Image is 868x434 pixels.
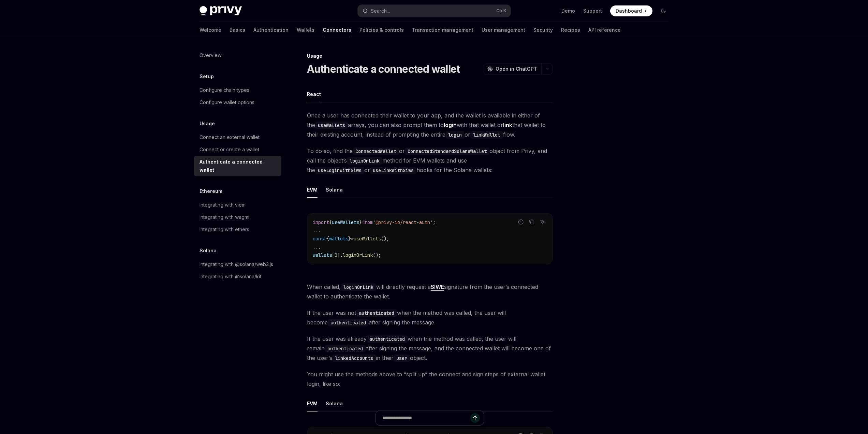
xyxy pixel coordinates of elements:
[326,236,329,242] span: {
[194,270,281,283] a: Integrating with @solana/kit
[516,218,525,226] button: Report incorrect code
[583,8,602,14] a: Support
[307,53,553,59] div: Usage
[307,282,553,301] span: When called, will directly request a signature from the user’s connected wallet to authenticate t...
[561,22,580,38] a: Recipes
[373,219,433,225] span: '@privy-io/react-auth'
[200,86,249,94] div: Configure chain types
[326,395,343,411] button: Solana
[362,219,373,225] span: from
[341,283,376,291] code: loginOrLink
[194,199,281,211] a: Integrating with viem
[347,157,382,165] code: loginOrLink
[307,182,318,198] button: EVM
[200,98,254,107] div: Configure wallet options
[307,86,321,102] button: React
[616,8,642,14] span: Dashboard
[533,22,553,38] a: Security
[329,219,332,225] span: {
[470,131,503,139] code: linkWallet
[373,252,381,258] span: ();
[230,22,245,38] a: Basics
[200,72,214,81] h5: Setup
[253,22,289,38] a: Authentication
[482,22,525,38] a: User management
[313,219,329,225] span: import
[332,354,376,362] code: linkedAccounts
[353,148,399,155] code: ConnectedWallet
[470,413,480,423] button: Send message
[371,7,390,15] div: Search...
[200,201,246,209] div: Integrating with viem
[313,252,332,258] span: wallets
[483,63,541,75] button: Open in ChatGPT
[200,6,242,16] img: dark logo
[200,145,259,154] div: Connect or create a wallet
[332,252,335,258] span: [
[496,66,537,72] span: Open in ChatGPT
[200,158,277,174] div: Authenticate a connected wallet
[658,5,669,16] button: Toggle dark mode
[194,223,281,236] a: Integrating with ethers
[315,122,348,129] code: useWallets
[412,22,473,38] a: Transaction management
[445,131,465,139] code: login
[348,236,351,242] span: }
[382,410,470,425] input: Ask a question...
[307,395,318,411] button: EVM
[358,5,511,17] button: Open search
[359,219,362,225] span: }
[527,218,536,226] button: Copy the contents from the code block
[367,335,408,343] code: authenticated
[200,213,249,221] div: Integrating with wagmi
[354,236,381,242] span: useWallets
[325,345,366,352] code: authenticated
[194,49,281,61] a: Overview
[200,120,215,128] h5: Usage
[297,22,314,38] a: Wallets
[307,63,460,75] h1: Authenticate a connected wallet
[200,225,249,234] div: Integrating with ethers
[194,96,281,109] a: Configure wallet options
[433,219,436,225] span: ;
[381,236,389,242] span: ();
[194,156,281,176] a: Authenticate a connected wallet
[588,22,621,38] a: API reference
[503,122,512,128] strong: link
[561,8,575,14] a: Demo
[335,252,337,258] span: 0
[307,308,553,327] span: If the user was not when the method was called, the user will become after signing the message.
[194,143,281,156] a: Connect or create a wallet
[326,182,343,198] button: Solana
[356,309,397,317] code: authenticated
[444,122,457,128] strong: login
[313,227,321,234] span: ...
[200,133,260,141] div: Connect an external wallet
[337,252,343,258] span: ].
[328,319,369,326] code: authenticated
[200,260,273,268] div: Integrating with @solana/web3.js
[307,369,553,389] span: You might use the methods above to “split up” the connect and sign steps of external wallet login...
[200,187,222,195] h5: Ethereum
[307,146,553,175] span: To do so, find the or object from Privy, and call the object’s method for EVM wallets and use the...
[538,218,547,226] button: Ask AI
[194,84,281,96] a: Configure chain types
[405,148,489,155] code: ConnectedStandardSolanaWallet
[313,236,326,242] span: const
[370,167,416,174] code: useLinkWithSiws
[200,22,221,38] a: Welcome
[351,236,354,242] span: =
[332,219,359,225] span: useWallets
[194,211,281,223] a: Integrating with wagmi
[315,167,364,174] code: useLoginWithSiws
[194,258,281,270] a: Integrating with @solana/web3.js
[610,5,652,16] a: Dashboard
[394,354,410,362] code: user
[200,51,221,59] div: Overview
[329,236,348,242] span: wallets
[307,334,553,363] span: If the user was already when the method was called, the user will remain after signing the messag...
[431,283,444,291] a: SIWE
[200,247,217,255] h5: Solana
[323,22,351,38] a: Connectors
[496,8,506,14] span: Ctrl K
